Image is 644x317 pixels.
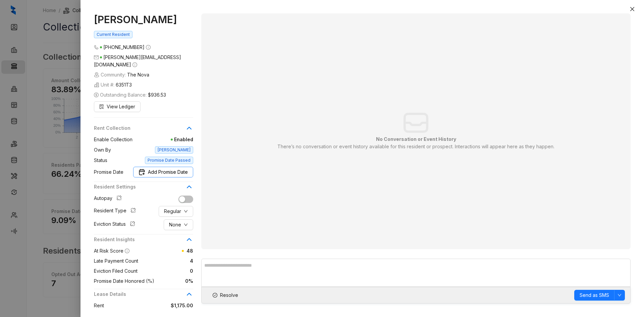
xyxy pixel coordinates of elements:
span: dollar [94,93,99,97]
span: [PHONE_NUMBER] [103,44,145,50]
span: 4 [138,257,193,265]
span: info-circle [125,249,129,253]
span: close [630,6,635,12]
span: check-circle [213,293,217,298]
span: Enable Collection [94,136,132,143]
span: Add Promise Date [148,168,188,176]
span: down [184,223,188,227]
div: Rent Collection [94,124,193,136]
span: Promise Date Honored (%) [94,277,154,285]
span: Resolve [220,292,238,299]
strong: No Conversation or Event History [376,136,456,142]
img: building-icon [94,72,99,77]
span: info-circle [146,45,151,50]
div: Autopay [94,195,124,203]
button: Send as SMS [574,290,614,301]
span: View Ledger [107,103,135,110]
span: [PERSON_NAME][EMAIL_ADDRESS][DOMAIN_NAME] [94,54,181,67]
span: info-circle [132,62,137,67]
span: Promise Date [94,168,123,176]
span: Status [94,157,107,164]
button: Resolve [207,290,244,301]
span: 0 [138,267,193,275]
p: There’s no conversation or event history available for this resident or prospect. Interactions wi... [277,143,554,150]
span: down [618,293,622,297]
span: Rent Collection [94,124,185,132]
button: Promise DateAdd Promise Date [133,167,193,177]
button: Nonedown [164,219,193,230]
span: Eviction Filed Count [94,267,138,275]
button: View Ledger [94,101,141,112]
div: Lease Details [94,290,193,302]
span: Rent [94,302,104,309]
span: Resident Settings [94,183,185,191]
img: Promise Date [139,169,145,175]
div: Eviction Status [94,220,138,229]
button: Regulardown [159,206,193,217]
span: 48 [186,248,193,254]
span: Unit #: [94,81,132,89]
span: Lease Details [94,290,185,298]
div: Resident Settings [94,183,193,195]
span: Enabled [132,136,193,143]
span: file-search [99,104,104,109]
span: down [184,209,188,213]
span: Regular [164,208,181,215]
span: Late Payment Count [94,257,138,265]
button: Close [628,5,636,13]
span: At Risk Score [94,248,123,254]
div: Resident Type [94,207,139,216]
span: Own By [94,146,111,154]
span: mail [94,55,99,60]
h1: [PERSON_NAME] [94,13,193,25]
img: building-icon [94,82,99,88]
img: empty [404,113,428,133]
span: phone [94,45,99,50]
span: Current Resident [94,31,132,38]
span: $1,175.00 [104,302,193,309]
span: Community: [94,71,149,78]
span: None [169,221,181,228]
div: Resident Insights [94,236,193,247]
span: The Nova [127,71,149,78]
span: 6351T3 [116,81,132,89]
span: Resident Insights [94,236,185,243]
span: Send as SMS [580,292,609,299]
span: Outstanding Balance: [94,91,166,99]
span: Promise Date Passed [145,157,193,164]
span: 0% [154,277,193,285]
span: [PERSON_NAME] [155,146,193,154]
span: $936.53 [148,91,166,99]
